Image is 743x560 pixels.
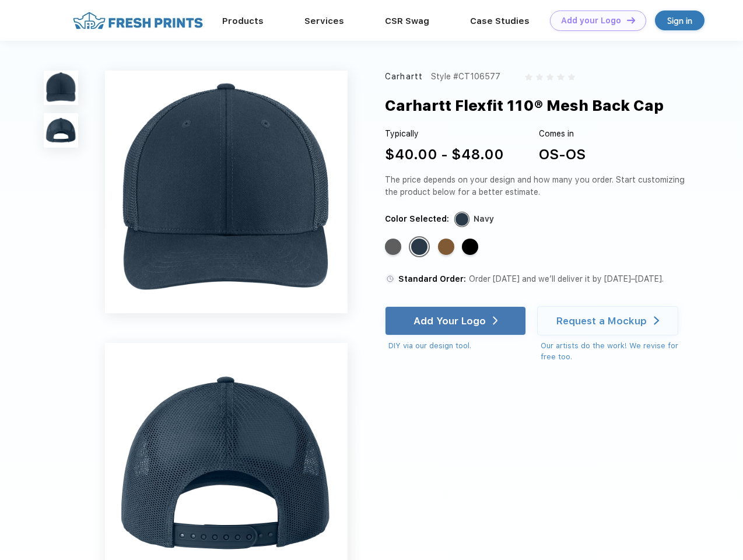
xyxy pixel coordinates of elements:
span: Standard Order: [398,274,466,283]
img: gray_star.svg [568,73,575,80]
div: OS-OS [539,144,586,165]
div: Carhartt Flexfit 110® Mesh Back Cap [385,94,664,117]
img: func=resize&h=100 [44,113,78,148]
div: $40.00 - $48.00 [385,144,504,165]
div: The price depends on your design and how many you order. Start customizing the product below for ... [385,174,689,198]
img: white arrow [654,316,659,325]
div: Carhartt Brown [438,239,454,255]
div: Shadow Grey [385,239,401,255]
div: Request a Mockup [556,315,647,327]
div: Color Selected: [385,213,449,225]
div: Carhartt [385,71,423,83]
span: Order [DATE] and we’ll deliver it by [DATE]–[DATE]. [469,274,664,283]
div: Navy [474,213,494,225]
img: DT [627,17,635,23]
img: gray_star.svg [546,73,553,80]
div: Style #CT106577 [431,71,500,83]
img: standard order [385,274,395,284]
div: Sign in [667,14,692,27]
div: Typically [385,128,504,140]
div: Add your Logo [561,16,621,26]
img: white arrow [493,316,498,325]
div: Our artists do the work! We revise for free too. [541,340,689,363]
img: gray_star.svg [536,73,543,80]
div: Add Your Logo [413,315,486,327]
div: Comes in [539,128,586,140]
div: DIY via our design tool. [388,340,526,352]
img: func=resize&h=640 [105,71,348,313]
a: Sign in [655,10,705,30]
img: func=resize&h=100 [44,71,78,105]
img: gray_star.svg [525,73,532,80]
div: Black [462,239,478,255]
img: gray_star.svg [557,73,564,80]
div: Navy [411,239,427,255]
img: fo%20logo%202.webp [69,10,206,31]
a: Products [222,16,264,26]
